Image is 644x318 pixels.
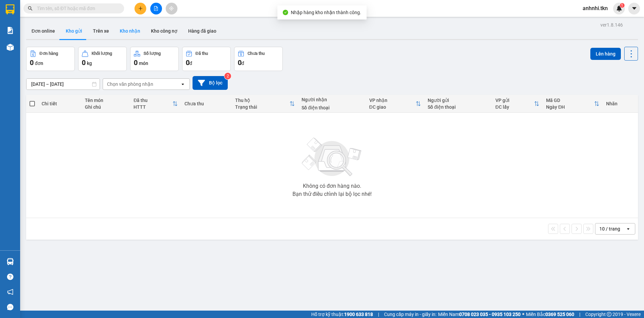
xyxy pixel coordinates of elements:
[169,6,174,11] span: aim
[291,10,361,15] span: Nhập hàng kho nhận thành công.
[232,95,298,113] th: Toggle SortBy
[621,3,623,8] span: 1
[182,47,231,71] button: Đã thu0đ
[193,76,228,90] button: Bộ lọc
[92,51,112,56] div: Khối lượng
[7,274,13,280] span: question-circle
[196,51,208,56] div: Đã thu
[235,98,289,103] div: Thu hộ
[135,3,146,14] button: plus
[428,104,488,110] div: Số điện thoại
[82,59,86,67] span: 0
[114,23,146,39] button: Kho nhận
[344,312,373,317] strong: 1900 633 818
[133,98,172,103] div: Đã thu
[87,61,92,66] span: kg
[526,311,574,318] span: Miền Bắc
[302,105,362,110] div: Số điện thoại
[26,23,60,39] button: Đơn online
[616,5,622,11] img: icon-new-feature
[78,47,127,71] button: Khối lượng0kg
[631,5,637,11] span: caret-down
[7,27,14,34] img: solution-icon
[144,51,161,56] div: Số lượng
[628,3,640,14] button: caret-down
[7,289,13,295] span: notification
[599,225,620,232] div: 10 / trang
[238,59,241,67] span: 0
[6,4,14,14] img: logo-vxr
[577,4,613,12] span: anhnhi.tkn
[428,98,488,103] div: Người gửi
[30,59,34,67] span: 0
[600,21,623,29] div: ver 1.8.146
[438,311,521,318] span: Miền Nam
[369,104,416,110] div: ĐC giao
[292,191,372,197] div: Bạn thử điều chỉnh lại bộ lọc nhé!
[138,6,143,11] span: plus
[190,61,192,66] span: đ
[234,47,283,71] button: Chưa thu0đ
[545,312,574,317] strong: 0369 525 060
[166,3,177,14] button: aim
[579,311,580,318] span: |
[139,61,148,66] span: món
[378,311,379,318] span: |
[186,59,190,67] span: 0
[546,98,594,103] div: Mã GD
[134,59,138,67] span: 0
[35,61,43,66] span: đơn
[183,23,222,39] button: Hàng đã giao
[146,23,183,39] button: Kho công nợ
[7,258,14,265] img: warehouse-icon
[150,3,162,14] button: file-add
[590,48,621,60] button: Lên hàng
[248,51,265,56] div: Chưa thu
[299,134,366,181] img: svg+xml;base64,PHN2ZyBjbGFzcz0ibGlzdC1wbHVnX19zdmciIHhtbG5zPSJodHRwOi8vd3d3LnczLm9yZy8yMDAwL3N2Zy...
[302,97,362,102] div: Người nhận
[459,312,521,317] strong: 0708 023 035 - 0935 103 250
[154,6,158,11] span: file-add
[235,104,289,110] div: Trạng thái
[620,3,625,8] sup: 1
[107,81,153,87] div: Chọn văn phòng nhận
[130,95,181,113] th: Toggle SortBy
[184,101,228,106] div: Chưa thu
[303,183,361,189] div: Không có đơn hàng nào.
[607,312,611,317] span: copyright
[60,23,88,39] button: Kho gửi
[85,98,127,103] div: Tên món
[492,95,543,113] th: Toggle SortBy
[26,79,100,90] input: Select a date range.
[37,5,116,12] input: Tìm tên, số ĐT hoặc mã đơn
[241,61,244,66] span: đ
[7,44,14,51] img: warehouse-icon
[42,101,78,106] div: Chi tiết
[85,104,127,110] div: Ghi chú
[7,304,13,310] span: message
[366,95,425,113] th: Toggle SortBy
[495,104,534,110] div: ĐC lấy
[26,47,75,71] button: Đơn hàng0đơn
[311,311,373,318] span: Hỗ trợ kỹ thuật:
[130,47,179,71] button: Số lượng0món
[28,6,33,11] span: search
[40,51,58,56] div: Đơn hàng
[626,226,631,232] svg: open
[88,23,114,39] button: Trên xe
[546,104,594,110] div: Ngày ĐH
[133,104,172,110] div: HTTT
[369,98,416,103] div: VP nhận
[384,311,436,318] span: Cung cấp máy in - giấy in:
[180,81,185,87] svg: open
[606,101,635,106] div: Nhãn
[495,98,534,103] div: VP gửi
[522,313,524,316] span: ⚪️
[543,95,603,113] th: Toggle SortBy
[283,10,288,15] span: check-circle
[224,73,231,79] sup: 2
